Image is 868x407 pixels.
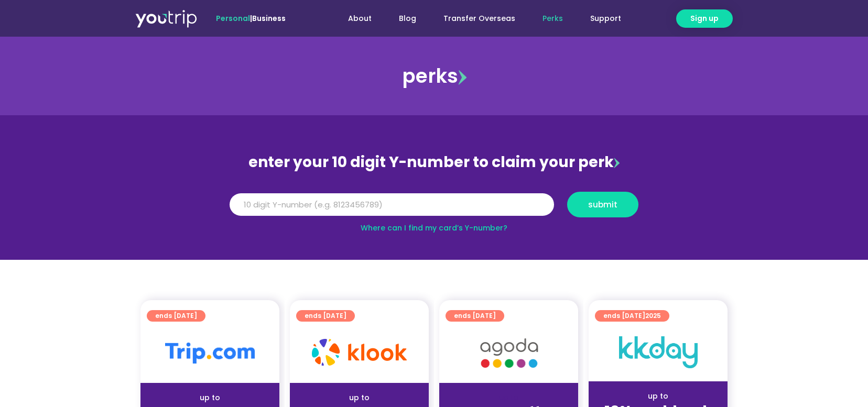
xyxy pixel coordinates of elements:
[149,392,271,403] div: up to
[224,149,644,176] div: enter your 10 digit Y-number to claim your perk
[430,9,529,28] a: Transfer Overseas
[296,310,355,322] a: ends [DATE]
[298,392,420,403] div: up to
[216,13,286,24] span: |
[230,193,554,216] input: 10 digit Y-number (e.g. 8123456789)
[499,392,518,403] span: up to
[305,310,346,322] span: ends [DATE]
[567,192,638,217] button: submit
[676,9,733,28] a: Sign up
[361,223,507,233] a: Where can I find my card’s Y-number?
[155,310,197,322] span: ends [DATE]
[147,310,205,322] a: ends [DATE]
[588,201,617,208] span: submit
[454,310,496,322] span: ends [DATE]
[595,310,669,322] a: ends [DATE]2025
[230,192,638,225] form: Y Number
[216,13,250,24] span: Personal
[597,391,719,402] div: up to
[603,310,661,322] span: ends [DATE]
[334,9,385,28] a: About
[252,13,286,24] a: Business
[645,311,661,320] span: 2025
[385,9,430,28] a: Blog
[529,9,577,28] a: Perks
[690,13,719,24] span: Sign up
[314,9,635,28] nav: Menu
[446,310,504,322] a: ends [DATE]
[577,9,635,28] a: Support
